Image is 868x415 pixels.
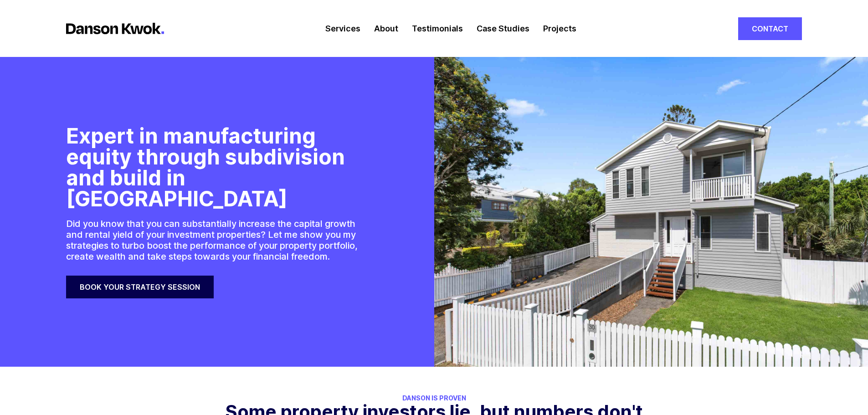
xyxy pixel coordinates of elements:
[738,17,802,40] a: Contact
[66,125,368,209] h1: Expert in manufacturing equity through subdivision and build in [GEOGRAPHIC_DATA]
[402,394,466,402] span: Danson is Proven
[66,23,164,34] img: logo-horizontal.f5b67f0.svg
[66,276,214,298] a: Book your strategy session
[66,218,368,262] p: Did you know that you can substantially increase the capital growth and rental yield of your inve...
